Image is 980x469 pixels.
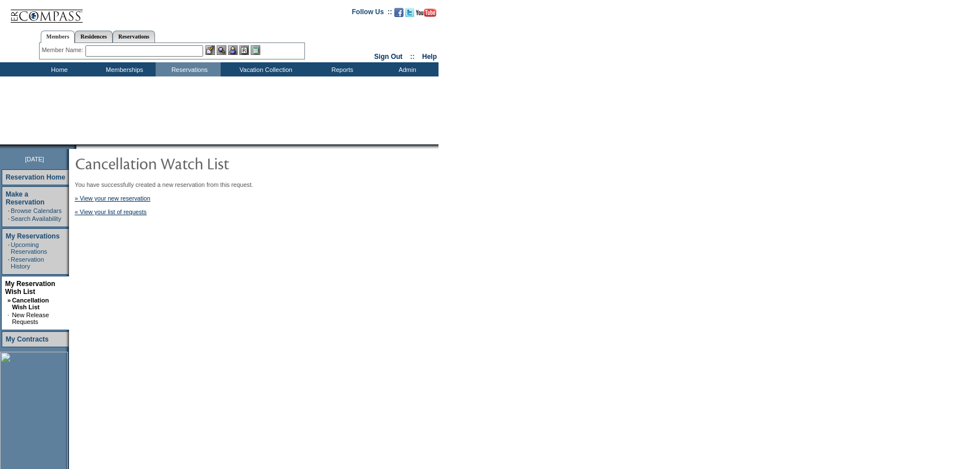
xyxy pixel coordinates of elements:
a: Search Availability [11,215,61,222]
a: My Reservations [6,232,59,240]
img: View [217,45,226,55]
td: · [8,256,10,270]
td: Vacation Collection [221,62,308,76]
a: Cancellation Wish List [12,297,49,310]
span: [DATE] [25,156,44,163]
img: Subscribe to our YouTube Channel [416,8,436,17]
img: b_calculator.gif [251,45,260,55]
td: Follow Us :: [352,7,392,20]
a: Upcoming Reservations [11,241,47,255]
td: Reports [308,62,373,76]
img: pgTtlCancellationNotification.gif [75,152,301,174]
b: » [7,297,11,304]
img: Become our fan on Facebook [394,8,403,17]
td: Memberships [91,62,156,76]
span: :: [410,53,415,61]
a: Help [422,53,437,61]
a: Follow us on Twitter [405,11,414,18]
a: Sign Out [374,53,402,61]
td: · [7,312,11,325]
img: promoShadowLeftCorner.gif [72,144,76,149]
a: Browse Calendars [11,207,62,214]
a: Members [41,31,75,43]
a: Make a Reservation [6,190,45,206]
img: Impersonate [228,45,238,55]
td: Reservations [156,62,221,76]
a: Reservations [113,31,155,42]
a: Reservation Home [6,173,65,181]
div: Member Name: [42,45,85,55]
td: · [8,215,10,222]
span: You have successfully created a new reservation from this request. [75,181,253,188]
a: New Release Requests [12,312,49,325]
td: · [8,207,10,214]
a: Subscribe to our YouTube Channel [416,11,436,18]
img: Reservations [239,45,249,55]
img: blank.gif [76,144,78,149]
a: Reservation History [11,256,44,270]
a: » View your new reservation [75,195,151,202]
a: Become our fan on Facebook [394,11,403,18]
td: · [8,241,10,255]
td: Admin [373,62,439,76]
a: Residences [75,31,113,42]
td: Home [25,62,91,76]
img: b_edit.gif [205,45,215,55]
a: « View your list of requests [75,208,147,215]
a: My Contracts [6,335,49,343]
a: My Reservation Wish List [5,280,55,296]
img: Follow us on Twitter [405,8,414,17]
